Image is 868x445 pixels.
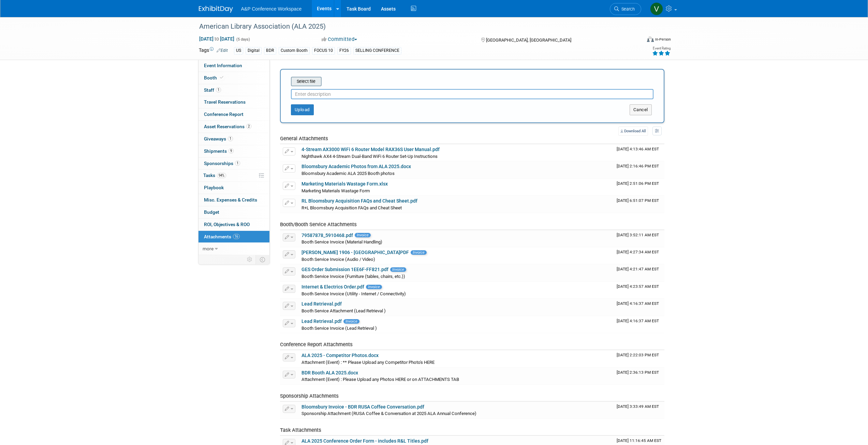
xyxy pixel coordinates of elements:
[204,148,234,154] span: Shipments
[198,231,269,243] a: Attachments16
[301,267,388,272] a: GES Order Submission 1EE6F-FF821.pdf
[618,127,648,136] a: Download All
[301,171,395,176] span: Bloomsbury Academic ALA 2025 Booth photos
[614,368,664,385] td: Upload Timestamp
[301,250,409,255] a: [PERSON_NAME] 1906 - [GEOGRAPHIC_DATA]PDF
[280,393,339,399] span: Sponsorship Attachments
[301,274,405,279] span: Booth Service Invoice (Furniture (tables, chairs, etc.))
[204,222,250,227] span: ROI, Objectives & ROO
[617,147,659,151] span: Upload Timestamp
[655,37,671,42] div: In-Person
[229,148,234,153] span: 9
[301,308,386,313] span: Booth Service Attachment (Lead Retrieval )
[199,6,233,13] img: ExhibitDay
[301,239,382,244] span: Booth Service Invoice (Material Handling)
[228,136,233,141] span: 1
[301,205,402,210] span: R+L Bloomsbury Acquisition FAQs and Cheat Sheet
[614,179,664,196] td: Upload Timestamp
[199,36,235,42] span: [DATE] [DATE]
[204,87,221,93] span: Staff
[301,284,364,290] a: Internet & Electrics Order.pdf
[301,404,424,410] a: Bloomsbury Invoice - BDR RUSA Coffee Conversation.pdf
[301,188,370,193] span: Marketing Materials Wastage Form
[246,47,262,54] div: Digital
[366,285,382,289] span: Invoice
[198,194,269,206] a: Misc. Expenses & Credits
[233,234,240,239] span: 16
[614,247,664,264] td: Upload Timestamp
[217,173,226,178] span: 94%
[198,60,269,72] a: Event Information
[291,104,314,115] button: Upload
[204,124,251,129] span: Asset Reservations
[198,121,269,133] a: Asset Reservations2
[236,37,250,42] span: (5 days)
[617,233,659,237] span: Upload Timestamp
[617,404,659,409] span: Upload Timestamp
[301,147,440,152] a: 4-Stream AX3000 WiFi 6 Router Model RAX36S User Manual.pdf
[337,47,351,54] div: FY26
[617,438,661,443] span: Upload Timestamp
[301,181,388,187] a: Marketing Materials Wastage Form.xlsx
[255,255,269,264] td: Toggle Event Tabs
[220,76,223,79] i: Booth reservation complete
[301,257,375,262] span: Booth Service Invoice (Audio / Video)
[198,72,269,84] a: Booth
[198,182,269,194] a: Playbook
[198,133,269,145] a: Giveaways1
[617,284,659,289] span: Upload Timestamp
[280,427,321,433] span: Task Attachments
[204,63,242,68] span: Event Information
[601,35,671,46] div: Event Format
[204,234,240,239] span: Attachments
[198,169,269,181] a: Tasks94%
[204,75,225,80] span: Booth
[617,164,659,168] span: Upload Timestamp
[614,350,664,367] td: Upload Timestamp
[204,161,240,166] span: Sponsorships
[617,301,659,306] span: Upload Timestamp
[301,198,417,204] a: RL Bloomsbury Acquisition FAQs and Cheat Sheet.pdf
[617,318,659,323] span: Upload Timestamp
[244,255,256,264] td: Personalize Event Tab Strip
[614,299,664,316] td: Upload Timestamp
[216,87,221,92] span: 1
[204,209,219,215] span: Budget
[614,161,664,178] td: Upload Timestamp
[411,250,427,255] span: Invoice
[301,438,428,444] a: ALA 2025 Conference Order Form - includes R&L Titles.pdf
[241,6,302,12] span: A&P Conference Workspace
[214,36,220,42] span: to
[301,411,476,416] span: Sponsorship Attachment (RUSA Coffee & Conversation at 2025 ALA Annual Conference)
[301,233,353,238] a: 79587878_5910468.pdf
[204,185,224,190] span: Playbook
[650,2,663,15] img: Veronica Dove
[614,282,664,299] td: Upload Timestamp
[301,154,438,159] span: Nighthawk AX4 4-Stream Dual-Band WiFi 6 Router Set-Up Instructions
[312,47,335,54] div: FOCUS 10
[198,243,269,255] a: more
[234,47,243,54] div: US
[486,38,571,43] span: [GEOGRAPHIC_DATA], [GEOGRAPHIC_DATA]
[614,196,664,213] td: Upload Timestamp
[619,6,635,12] span: Search
[301,360,435,365] span: Attachment (Event) : ** Please Upload any Competitor Photo's HERE
[235,161,240,166] span: 1
[610,3,641,15] a: Search
[203,173,226,178] span: Tasks
[204,136,233,142] span: Giveaways
[614,316,664,333] td: Upload Timestamp
[301,377,459,382] span: Attachment (Event) : Please Upload any Photos HERE or on ATTACHMENTS TAB
[280,341,353,347] span: Conference Report Attachments
[630,104,652,115] button: Cancel
[264,47,276,54] div: BDR
[617,370,659,375] span: Upload Timestamp
[614,230,664,247] td: Upload Timestamp
[197,20,631,33] div: American Library Association (ALA 2025)
[617,250,659,254] span: Upload Timestamp
[198,206,269,218] a: Budget
[198,219,269,231] a: ROI, Objectives & ROO
[301,301,342,307] a: Lead Retrieval.pdf
[301,291,406,296] span: Booth Service Invoice (Utility - Internet / Connectivity)
[301,326,377,331] span: Booth Service Invoice (Lead Retrieval )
